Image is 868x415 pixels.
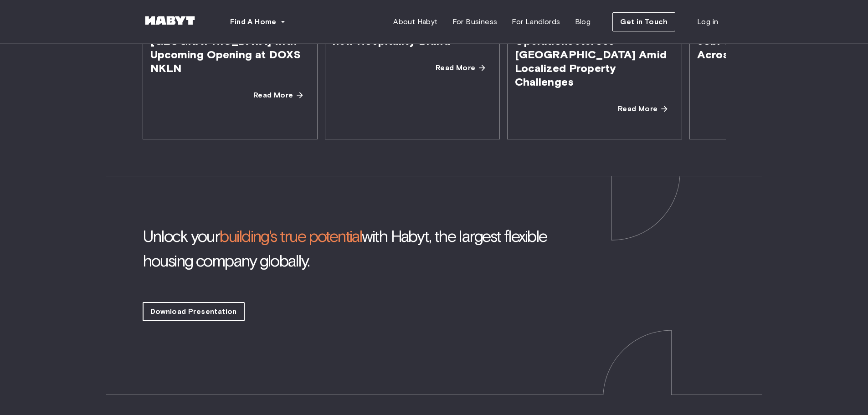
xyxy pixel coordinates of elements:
span: Log in [697,16,718,27]
span: Habyt Expands in [GEOGRAPHIC_DATA] with Upcoming Opening at DOXS NKLN [143,10,317,86]
span: Blog [575,16,591,27]
a: Read More [611,100,674,118]
a: For Landlords [504,13,567,31]
img: Habyt [143,16,197,25]
span: Find A Home [230,16,277,27]
span: Download Presentation [150,306,237,317]
span: Get in Touch [620,16,668,27]
button: Get in Touch [612,12,675,31]
span: Read More [253,90,293,101]
span: Read More [436,62,476,73]
a: Download Presentation [143,302,245,321]
span: Habyt Strengthens Service Operations Across [GEOGRAPHIC_DATA] Amid Localized Property Challenges [508,10,682,100]
button: Find A Home [223,13,293,31]
a: Log in [690,13,725,31]
a: Read More [246,86,310,104]
a: Read More [428,59,492,77]
span: building's true potential [219,226,362,246]
a: About Habyt [386,13,445,31]
span: About Habyt [393,16,437,27]
a: For Business [445,13,505,31]
span: Read More [618,103,658,114]
span: For Landlords [512,16,560,27]
span: For Business [452,16,498,27]
span: Unlock your with Habyt, the largest flexible housing company globally. [143,224,591,273]
a: Blog [568,13,598,31]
